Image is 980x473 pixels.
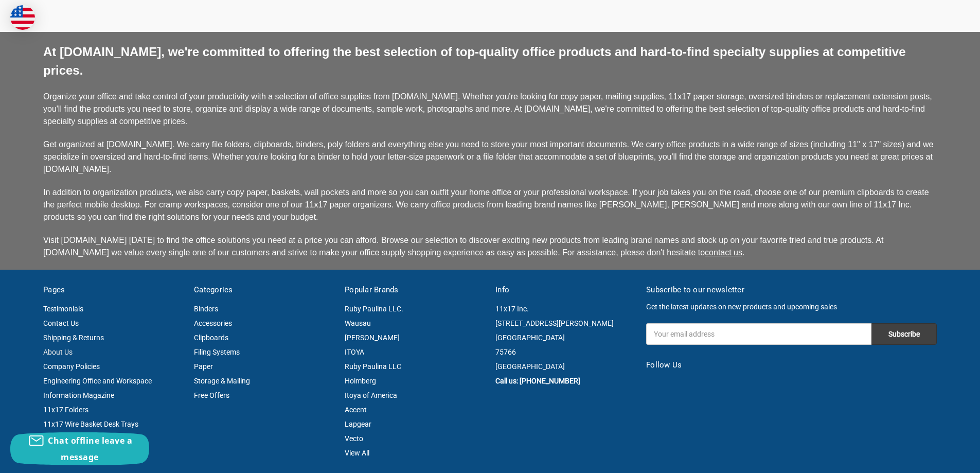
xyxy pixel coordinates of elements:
[43,188,929,221] span: In addition to organization products, we also carry copy paper, baskets, wall pockets and more so...
[646,359,937,371] h5: Follow Us
[10,432,149,465] button: Chat offline leave a message
[646,302,937,312] p: Get the latest updates on new products and upcoming sales
[194,284,334,296] h5: Categories
[194,334,228,342] a: Clipboards
[345,434,363,443] a: Vecto
[194,377,250,385] a: Storage & Mailing
[194,319,232,327] a: Accessories
[43,348,73,356] a: About Us
[43,377,152,399] a: Engineering Office and Workspace Information Magazine
[495,284,635,296] h5: Info
[43,92,932,126] span: Organize your office and take control of your productivity with a selection of office supplies fr...
[871,323,937,345] input: Subscribe
[43,334,104,342] a: Shipping & Returns
[48,435,132,463] span: Chat offline leave a message
[345,449,369,457] a: View All
[194,305,218,313] a: Binders
[43,406,88,414] a: 11x17 Folders
[10,5,35,30] img: duty and tax information for United States
[345,284,485,296] h5: Popular Brands
[345,334,400,342] a: [PERSON_NAME]
[345,391,397,399] a: Itoya of America
[705,248,742,257] a: contact us
[345,406,367,414] a: Accent
[43,140,933,173] span: Get organized at [DOMAIN_NAME]. We carry file folders, clipboards, binders, poly folders and ever...
[43,362,100,371] a: Company Policies
[345,305,403,313] a: Ruby Paulina LLC.
[646,284,937,296] h5: Subscribe to our newsletter
[43,236,883,257] span: Visit [DOMAIN_NAME] [DATE] to find the office solutions you need at a price you can afford. Brows...
[194,362,213,371] a: Paper
[194,348,240,356] a: Filing Systems
[43,45,906,77] span: At [DOMAIN_NAME], we're committed to offering the best selection of top-quality office products a...
[646,323,871,345] input: Your email address
[495,377,580,385] a: Call us: [PHONE_NUMBER]
[345,362,401,371] a: Ruby Paulina LLC
[345,348,364,356] a: ITOYA
[43,284,183,296] h5: Pages
[495,302,635,374] address: 11x17 Inc. [STREET_ADDRESS][PERSON_NAME] [GEOGRAPHIC_DATA] 75766 [GEOGRAPHIC_DATA]
[43,305,83,313] a: Testimonials
[194,391,229,399] a: Free Offers
[345,420,371,428] a: Lapgear
[43,319,79,327] a: Contact Us
[345,319,371,327] a: Wausau
[345,377,376,385] a: Holmberg
[43,420,138,428] a: 11x17 Wire Basket Desk Trays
